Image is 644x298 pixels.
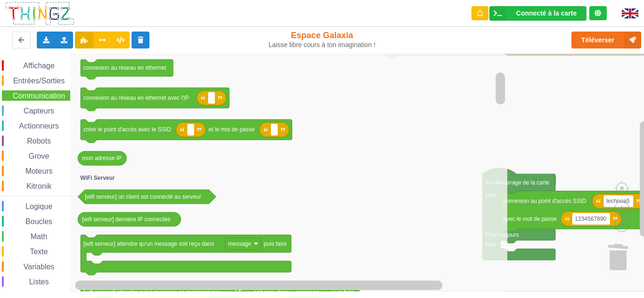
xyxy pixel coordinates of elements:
text: créer le point d'accès avec le SSID [83,126,171,133]
text: 1234567890 [575,216,606,222]
text: [wifi serveur] un client est connecté au serveur [85,193,201,200]
span: Entrées/Sorties [12,77,66,85]
text: Pour toujours [486,231,519,238]
text: connexion au réseau en ethernet avec l'IP [83,95,189,101]
text: Au démarrage de la carte [486,179,550,185]
span: Robots [25,137,52,145]
div: Ta base fonctionne bien ! [489,6,586,21]
span: Texte [28,248,49,256]
text: avec le mot de passe [503,216,557,222]
text: technoa5 [606,198,630,204]
span: Math [29,233,49,241]
span: Kitronik [25,182,53,190]
span: Logique [24,202,54,210]
span: Actionneurs [17,122,60,130]
text: et le mot de passe [208,126,255,133]
text: puis faire [264,241,287,247]
text: [wifi serveur] attendre qu'un message soit reçu dans [83,241,214,247]
text: connexion au réseau en ethernet [83,64,166,71]
div: Laisse libre cours à ton imagination ! [267,41,376,49]
span: Capteurs [22,107,56,115]
div: Tu es connecté au serveur de création de Thingz [589,6,607,20]
span: Variables [22,263,56,271]
img: thingz_logo.png [4,1,75,26]
span: Listes [28,278,50,286]
span: Affichage [22,62,56,70]
div: Espace Galaxia [267,30,376,49]
span: Moteurs [24,167,54,175]
img: gb.png [622,8,638,18]
div: Connecté à la carte [516,10,577,16]
text: message [228,241,251,247]
button: Téléverser [571,32,641,48]
text: mon adresse IP [82,155,122,161]
text: WiFi Serveur [80,175,115,181]
span: Grove [27,152,51,160]
text: connexion au point d'accès SSID [503,198,586,204]
span: Communication [11,92,66,100]
span: Boucles [24,217,54,226]
text: [wifi serveur] dernière IP connectée [82,216,171,223]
